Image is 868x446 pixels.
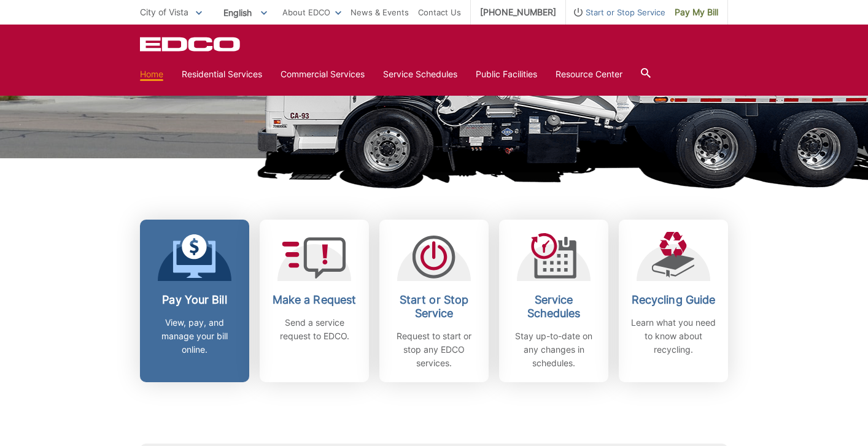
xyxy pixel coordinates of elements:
[556,67,622,81] a: Resource Center
[260,220,369,382] a: Make a Request Send a service request to EDCO.
[383,67,457,81] a: Service Schedules
[619,220,728,382] a: Recycling Guide Learn what you need to know about recycling.
[389,329,479,370] p: Request to start or stop any EDCO services.
[418,6,461,19] a: Contact Us
[476,67,537,81] a: Public Facilities
[269,316,360,343] p: Send a service request to EDCO.
[182,67,262,81] a: Residential Services
[351,6,409,19] a: News & Events
[281,67,365,81] a: Commercial Services
[140,220,249,382] a: Pay Your Bill View, pay, and manage your bill online.
[499,220,608,382] a: Service Schedules Stay up-to-date on any changes in schedules.
[508,329,599,370] p: Stay up-to-date on any changes in schedules.
[628,293,719,307] h2: Recycling Guide
[140,37,242,52] a: EDCD logo. Return to the homepage.
[140,67,163,81] a: Home
[149,293,240,307] h2: Pay Your Bill
[628,316,719,356] p: Learn what you need to know about recycling.
[675,6,718,19] span: Pay My Bill
[269,293,360,307] h2: Make a Request
[140,7,188,17] span: City of Vista
[282,6,341,19] a: About EDCO
[508,293,599,320] h2: Service Schedules
[214,2,276,23] span: English
[149,316,240,356] p: View, pay, and manage your bill online.
[389,293,479,320] h2: Start or Stop Service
